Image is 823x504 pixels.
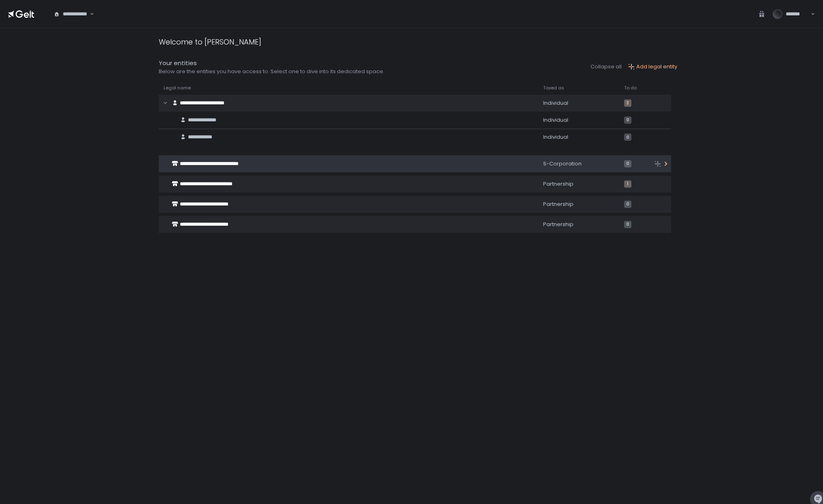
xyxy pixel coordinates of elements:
[624,116,631,124] span: 0
[49,6,94,23] div: Search for option
[624,221,631,228] span: 0
[624,180,631,188] span: 1
[591,63,622,70] button: Collapse all
[159,59,384,68] div: Your entities
[624,85,637,91] span: To do
[543,160,614,167] div: S-Corporation
[543,133,614,141] div: Individual
[624,160,631,167] span: 0
[164,85,191,91] span: Legal name
[543,180,614,188] div: Partnership
[543,85,564,91] span: Taxed as
[159,36,261,47] div: Welcome to [PERSON_NAME]
[543,100,614,107] div: Individual
[543,116,614,124] div: Individual
[624,100,631,107] span: 2
[159,68,384,75] div: Below are the entities you have access to. Select one to dive into its dedicated space.
[543,221,614,228] div: Partnership
[628,63,677,70] button: Add legal entity
[624,201,631,208] span: 0
[624,133,631,141] span: 0
[543,201,614,208] div: Partnership
[89,10,89,18] input: Search for option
